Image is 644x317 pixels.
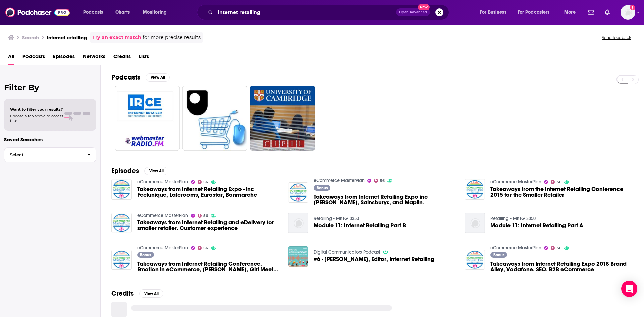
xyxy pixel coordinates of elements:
[47,34,87,41] h3: internet retailing
[396,8,430,16] button: Open AdvancedNew
[143,8,167,17] span: Monitoring
[564,8,576,17] span: More
[465,179,485,200] img: Takeaways from the Internet Retailing Conference 2015 for the Smaller Retailer
[111,7,134,18] a: Charts
[10,107,63,112] span: Want to filter your results?
[83,51,105,65] a: Networks
[53,51,75,65] span: Episodes
[314,256,434,262] span: #6 - [PERSON_NAME], Editor, Internet Retailing
[111,73,170,82] a: PodcastsView All
[480,8,506,17] span: For Business
[314,194,457,205] a: Takeaways from Internet Retailing Expo inc John Lewis, Sainsburys, and Maplin.
[4,136,96,143] p: Saved Searches
[600,35,633,40] button: Send feedback
[490,261,633,272] a: Takeaways from Internet Retailing Expo 2018 Brand Alley, Vodafone, SEO, B2B eCommerce
[198,214,208,218] a: 56
[111,250,132,270] a: Takeaways from Internet Retailing Conference. Emotion in eCommerce, Clarks, Girl Meets Dress
[465,213,485,233] img: Module 11: Internet Retailing Part A
[288,246,309,267] img: #6 - Chloe Rigby, Editor, Internet Retailing
[111,289,163,298] a: CreditsView All
[5,6,70,19] img: Podchaser - Follow, Share and Rate Podcasts
[621,281,637,297] div: Open Intercom Messenger
[513,7,559,18] button: open menu
[111,289,134,298] h2: Credits
[83,8,103,17] span: Podcasts
[113,51,131,65] a: Credits
[475,7,515,18] button: open menu
[22,51,45,65] a: Podcasts
[111,213,132,233] a: Takeaways from Internet Retailing and eDelivery for smaller retailer. Customer experience
[585,7,597,18] a: Show notifications dropdown
[518,8,550,17] span: For Podcasters
[490,186,633,198] a: Takeaways from the Internet Retailing Conference 2015 for the Smaller Retailer
[490,216,536,221] a: Retailing - MKTG 3350
[137,245,188,251] a: eCommerce MasterPlan
[314,256,434,262] a: #6 - Chloe Rigby, Editor, Internet Retailing
[4,153,82,157] span: Select
[288,182,309,203] img: Takeaways from Internet Retailing Expo inc John Lewis, Sainsburys, and Maplin.
[140,253,151,257] span: Bonus
[380,179,385,182] span: 56
[621,5,635,20] button: Show profile menu
[551,180,561,184] a: 56
[111,167,139,175] h2: Episodes
[92,34,141,41] a: Try an exact match
[137,179,188,185] a: eCommerce MasterPlan
[399,11,427,14] span: Open Advanced
[78,7,112,18] button: open menu
[139,51,149,65] a: Lists
[465,250,485,270] img: Takeaways from Internet Retailing Expo 2018 Brand Alley, Vodafone, SEO, B2B eCommerce
[4,83,96,92] h2: Filter By
[139,289,163,298] button: View All
[10,114,63,123] span: Choose a tab above to access filters.
[143,34,201,41] span: for more precise results
[490,223,583,228] a: Module 11: Internet Retailing Part A
[137,261,280,272] a: Takeaways from Internet Retailing Conference. Emotion in eCommerce, Clarks, Girl Meets Dress
[602,7,612,18] a: Show notifications dropdown
[314,178,365,183] a: eCommerce MasterPlan
[557,181,561,184] span: 56
[111,73,140,82] h2: Podcasts
[198,180,208,184] a: 56
[621,5,635,20] img: User Profile
[288,213,309,233] img: Module 11: Internet Retailing Part B
[630,5,635,10] svg: Add a profile image
[203,214,208,217] span: 56
[137,186,280,198] a: Takeaways from Internet Retailing Expo - inc Feelunique, Laterooms, Eurostar, Bonmarche
[146,73,170,82] button: View All
[203,247,208,250] span: 56
[203,5,455,20] div: Search podcasts, credits, & more...
[493,253,504,257] span: Bonus
[490,245,541,251] a: eCommerce MasterPlan
[559,7,584,18] button: open menu
[138,7,175,18] button: open menu
[22,34,39,41] h3: Search
[490,179,541,185] a: eCommerce MasterPlan
[4,147,96,162] button: Select
[374,179,385,183] a: 56
[137,213,188,218] a: eCommerce MasterPlan
[314,223,406,228] span: Module 11: Internet Retailing Part B
[314,194,457,205] span: Takeaways from Internet Retailing Expo inc [PERSON_NAME], Sainsburys, and Maplin.
[137,220,280,231] a: Takeaways from Internet Retailing and eDelivery for smaller retailer. Customer experience
[111,179,132,200] img: Takeaways from Internet Retailing Expo - inc Feelunique, Laterooms, Eurostar, Bonmarche
[115,8,130,17] span: Charts
[8,51,14,65] a: All
[621,5,635,20] span: Logged in as headlandconsultancy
